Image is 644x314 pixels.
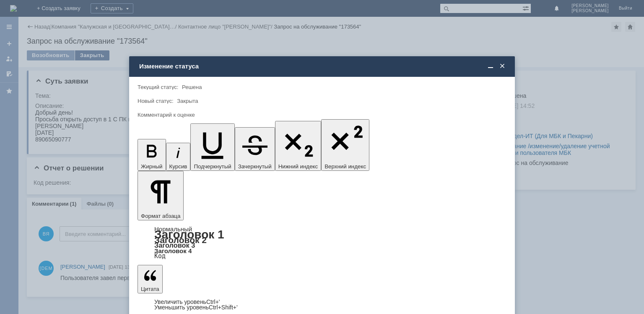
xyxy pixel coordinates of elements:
span: Нижний индекс [278,163,318,170]
button: Цитата [138,265,163,293]
span: Курсив [169,163,187,170]
a: Заголовок 2 [154,235,207,245]
a: Заголовок 3 [154,241,195,249]
span: Закрыть [498,63,506,70]
label: Текущий статус: [138,84,178,90]
span: Формат абзаца [141,213,180,219]
a: Код [154,252,166,260]
span: Жирный [141,163,163,170]
div: Цитата [138,299,506,310]
div: Комментарий к оценке [138,112,505,118]
button: Подчеркнутый [190,123,234,171]
span: Решена [182,84,202,90]
button: Жирный [138,139,166,171]
span: Свернуть (Ctrl + M) [486,63,495,70]
a: Increase [154,298,220,305]
a: Заголовок 1 [154,228,224,241]
button: Верхний индекс [321,119,369,171]
span: Закрыта [177,98,198,104]
a: Нормальный [154,225,192,233]
a: Заголовок 4 [154,247,192,254]
a: Decrease [154,304,238,311]
div: Изменение статуса [139,63,506,70]
span: Верхний индекс [325,163,366,170]
label: Новый статус: [138,98,174,104]
span: Зачеркнутый [238,163,272,170]
span: Цитата [141,286,159,292]
div: Формат абзаца [138,226,506,259]
span: Ctrl+Shift+' [209,304,238,311]
button: Курсив [166,143,191,171]
button: Формат абзаца [138,171,184,220]
button: Зачеркнутый [235,127,275,171]
button: Нижний индекс [275,121,322,171]
span: Ctrl+' [206,298,220,305]
span: Подчеркнутый [194,163,231,170]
